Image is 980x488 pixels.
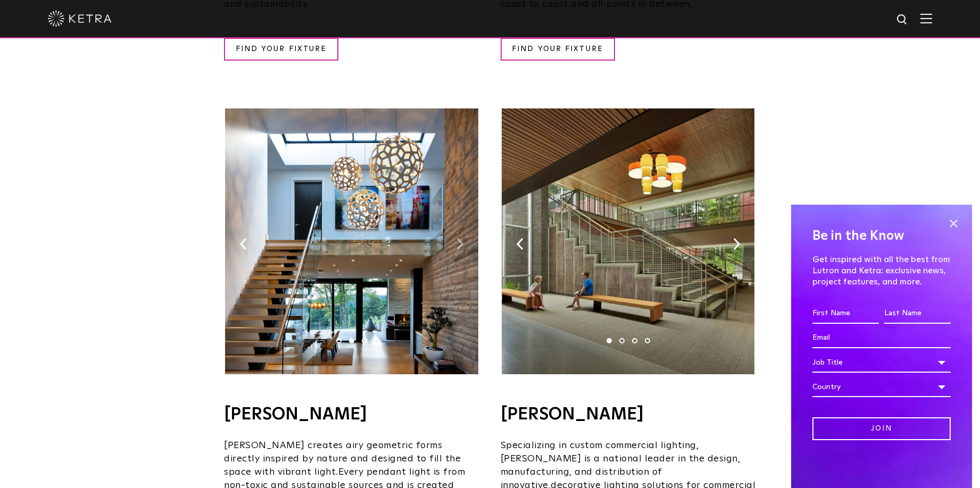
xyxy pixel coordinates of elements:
h4: [PERSON_NAME] [501,406,756,423]
h4: [PERSON_NAME] [224,406,479,423]
input: First Name [812,304,879,324]
img: ketra-logo-2019-white [48,11,112,27]
span: [PERSON_NAME] [501,454,582,464]
span: Specializing in custom commercial lighting, [501,441,699,450]
img: Lumetta_KetraReadySolutions-03.jpg [502,108,754,374]
a: FIND YOUR FIXTURE [224,38,338,61]
img: arrow-right-black.svg [733,238,740,250]
img: TruBridge_KetraReadySolutions-03.jpg [225,108,478,374]
img: search icon [896,13,909,27]
img: arrow-left-black.svg [240,238,247,250]
img: arrow-right-black.svg [456,238,463,250]
img: arrow-left-black.svg [517,238,524,250]
img: Hamburger%20Nav.svg [920,13,932,23]
a: FIND YOUR FIXTURE [501,38,615,61]
span: [PERSON_NAME] creates airy geometric forms directly inspired by nature and designed to fill the s... [224,441,461,477]
input: Join [812,417,951,440]
h4: Be in the Know [812,226,951,246]
p: Get inspired with all the best from Lutron and Ketra: exclusive news, project features, and more. [812,254,951,287]
div: Job Title [812,352,951,373]
input: Last Name [884,304,951,324]
input: Email [812,328,951,348]
div: Country [812,377,951,397]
